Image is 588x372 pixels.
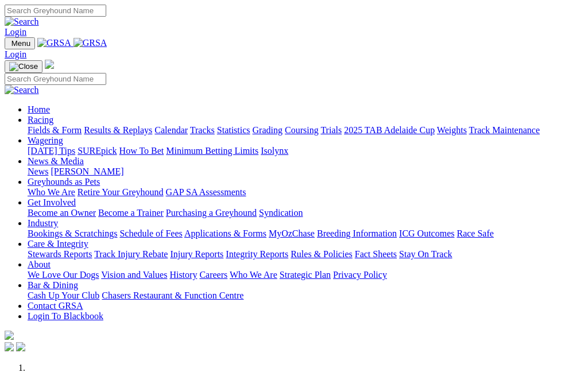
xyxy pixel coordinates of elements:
[190,125,215,135] a: Tracks
[457,228,493,238] a: Race Safe
[37,38,71,48] img: GRSA
[119,228,182,238] a: Schedule of Fees
[5,60,42,73] button: Toggle navigation
[102,290,243,300] a: Chasers Restaurant & Function Centre
[78,146,117,156] a: SUREpick
[28,166,583,177] div: News & Media
[28,197,76,207] a: Get Involved
[230,270,277,280] a: Who We Are
[119,146,164,156] a: How To Bet
[226,249,288,259] a: Integrity Reports
[28,156,84,166] a: News & Media
[45,60,54,69] img: logo-grsa-white.png
[291,249,353,259] a: Rules & Policies
[253,125,283,135] a: Grading
[28,115,53,125] a: Racing
[28,177,100,187] a: Greyhounds as Pets
[28,290,583,301] div: Bar & Dining
[16,342,25,351] img: twitter.svg
[28,249,92,259] a: Stewards Reports
[28,270,99,280] a: We Love Our Dogs
[28,280,78,290] a: Bar & Dining
[5,331,14,340] img: logo-grsa-white.png
[261,146,288,156] a: Isolynx
[320,125,342,135] a: Trials
[166,146,258,156] a: Minimum Betting Limits
[28,135,63,145] a: Wagering
[28,270,583,280] div: About
[333,270,387,280] a: Privacy Policy
[28,104,50,114] a: Home
[5,85,39,95] img: Search
[28,208,583,218] div: Get Involved
[285,125,319,135] a: Coursing
[84,125,152,135] a: Results & Replays
[5,342,14,351] img: facebook.svg
[317,228,397,238] a: Breeding Information
[5,37,35,49] button: Toggle navigation
[217,125,250,135] a: Statistics
[5,73,106,85] input: Search
[154,125,188,135] a: Calendar
[399,228,454,238] a: ICG Outcomes
[166,208,257,218] a: Purchasing a Greyhound
[9,62,38,71] img: Close
[199,270,227,280] a: Careers
[28,290,99,300] a: Cash Up Your Club
[437,125,467,135] a: Weights
[28,239,88,249] a: Care & Integrity
[78,187,164,197] a: Retire Your Greyhound
[5,5,106,17] input: Search
[28,301,83,311] a: Contact GRSA
[98,208,164,218] a: Become a Trainer
[28,125,82,135] a: Fields & Form
[28,166,48,176] a: News
[73,38,107,48] img: GRSA
[469,125,540,135] a: Track Maintenance
[28,208,96,218] a: Become an Owner
[28,146,75,156] a: [DATE] Tips
[5,27,26,37] a: Login
[28,218,58,228] a: Industry
[94,249,168,259] a: Track Injury Rebate
[269,228,315,238] a: MyOzChase
[28,146,583,156] div: Wagering
[51,166,123,176] a: [PERSON_NAME]
[28,187,75,197] a: Who We Are
[259,208,303,218] a: Syndication
[166,187,246,197] a: GAP SA Assessments
[280,270,331,280] a: Strategic Plan
[28,249,583,259] div: Care & Integrity
[28,125,583,135] div: Racing
[5,49,26,59] a: Login
[169,270,197,280] a: History
[355,249,397,259] a: Fact Sheets
[5,17,39,27] img: Search
[28,228,583,239] div: Industry
[28,187,583,197] div: Greyhounds as Pets
[344,125,435,135] a: 2025 TAB Adelaide Cup
[28,259,51,269] a: About
[28,228,117,238] a: Bookings & Scratchings
[170,249,223,259] a: Injury Reports
[184,228,266,238] a: Applications & Forms
[28,311,103,321] a: Login To Blackbook
[101,270,167,280] a: Vision and Values
[11,39,30,48] span: Menu
[399,249,452,259] a: Stay On Track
